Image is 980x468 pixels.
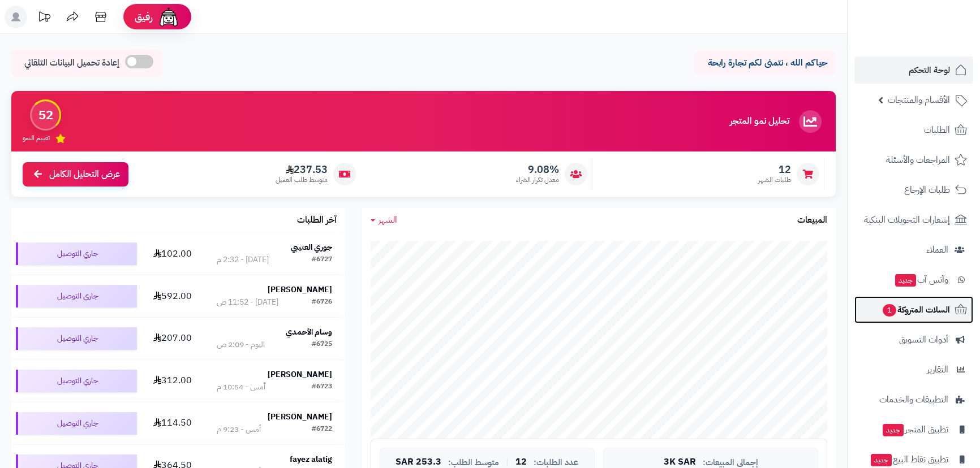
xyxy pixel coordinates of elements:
span: إجمالي المبيعات: [702,458,758,467]
span: 1 [882,304,897,317]
strong: ‏وسام ‏الأحمدي [286,326,332,338]
a: أدوات التسويق [854,326,973,353]
span: جديد [895,274,916,287]
h3: المبيعات [797,215,827,226]
div: #6726 [312,297,332,308]
a: المراجعات والأسئلة [854,146,973,174]
a: عرض التحليل الكامل [23,162,128,187]
span: الأقسام والمنتجات [888,92,950,108]
strong: [PERSON_NAME] [268,369,332,380]
a: تحديثات المنصة [30,6,58,31]
td: 312.00 [141,360,204,402]
span: 12 [758,163,791,176]
a: تطبيق المتجرجديد [854,416,973,443]
span: طلبات الشهر [758,175,791,185]
strong: [PERSON_NAME] [268,411,332,423]
h3: آخر الطلبات [297,215,337,226]
span: 3K SAR [663,457,695,467]
a: التقارير [854,356,973,383]
td: 592.00 [141,275,204,317]
a: الطلبات [854,116,973,144]
div: جاري التوصيل [16,242,137,265]
span: تقييم النمو [23,133,50,143]
img: ai-face.png [157,6,180,28]
td: 207.00 [141,318,204,359]
span: التطبيقات والخدمات [879,392,948,408]
div: #6723 [312,382,332,393]
span: طلبات الإرجاع [904,182,950,198]
span: التقارير [927,362,948,378]
div: اليوم - 2:09 ص [217,339,265,350]
span: إعادة تحميل البيانات التلقائي [24,57,119,70]
span: متوسط طلب العميل [276,175,328,185]
span: عرض التحليل الكامل [49,168,120,181]
span: 12 [515,457,527,467]
div: #6722 [312,424,332,435]
div: جاري التوصيل [16,285,137,307]
span: وآتس آب [894,272,948,288]
p: حياكم الله ، نتمنى لكم تجارة رابحة [703,57,827,70]
img: logo-2.png [903,11,969,34]
div: [DATE] - 11:52 ص [217,297,278,308]
td: 114.50 [141,402,204,444]
div: #6727 [312,254,332,266]
div: جاري التوصيل [16,327,137,350]
span: عدد الطلبات: [534,458,578,467]
div: أمس - 10:54 م [217,382,265,393]
strong: fayez alatig [290,453,332,465]
span: السلات المتروكة [882,302,950,318]
span: رفيق [135,10,153,24]
span: المراجعات والأسئلة [886,152,950,168]
a: طلبات الإرجاع [854,176,973,203]
td: 102.00 [141,233,204,275]
span: 9.08% [516,163,559,176]
h3: تحليل نمو المتجر [730,116,789,127]
a: إشعارات التحويلات البنكية [854,206,973,233]
span: | [506,458,509,466]
div: #6725 [312,339,332,350]
span: معدل تكرار الشراء [516,175,559,185]
div: أمس - 9:23 م [217,424,261,435]
span: 237.53 [276,163,328,176]
a: لوحة التحكم [854,57,973,84]
strong: جوري العتيبي [291,241,332,253]
div: [DATE] - 2:32 م [217,254,269,266]
span: متوسط الطلب: [448,458,499,467]
div: جاري التوصيل [16,412,137,435]
strong: [PERSON_NAME] [268,284,332,296]
span: أدوات التسويق [899,332,948,348]
span: جديد [871,454,892,466]
span: جديد [883,424,904,436]
a: وآتس آبجديد [854,266,973,293]
span: الشهر [379,213,397,227]
span: تطبيق المتجر [882,422,948,437]
a: العملاء [854,236,973,263]
span: تطبيق نقاط البيع [870,452,948,467]
span: الطلبات [924,122,950,138]
span: لوحة التحكم [909,62,950,78]
a: السلات المتروكة1 [854,296,973,323]
a: الشهر [371,214,397,227]
div: جاري التوصيل [16,370,137,392]
span: 253.3 SAR [396,457,441,467]
span: إشعارات التحويلات البنكية [864,212,950,228]
span: العملاء [926,242,948,258]
a: التطبيقات والخدمات [854,386,973,413]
